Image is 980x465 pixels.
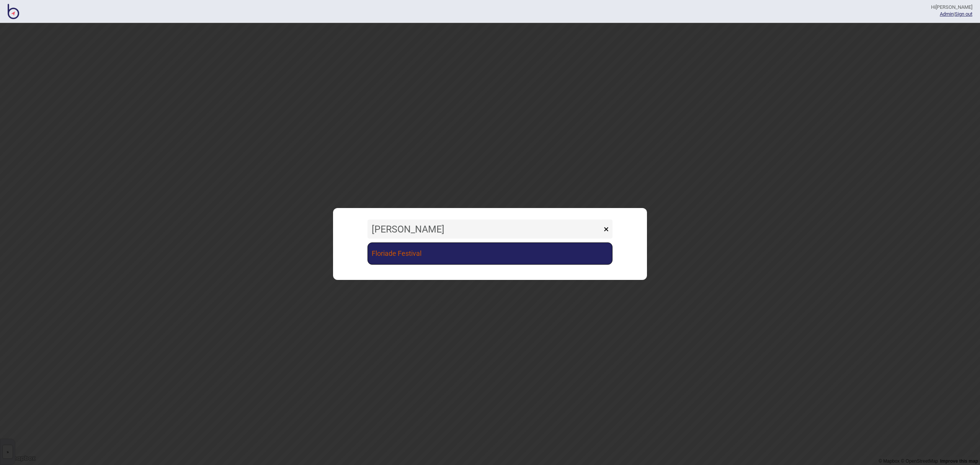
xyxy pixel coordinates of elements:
[931,4,972,11] div: Hi [PERSON_NAME]
[940,11,955,17] span: |
[955,11,972,17] button: Sign out
[940,11,954,17] a: Admin
[600,219,612,239] button: ×
[367,219,602,239] input: Search locations by tag + name
[8,4,19,19] img: BindiMaps CMS
[367,242,612,265] a: Floriade Festival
